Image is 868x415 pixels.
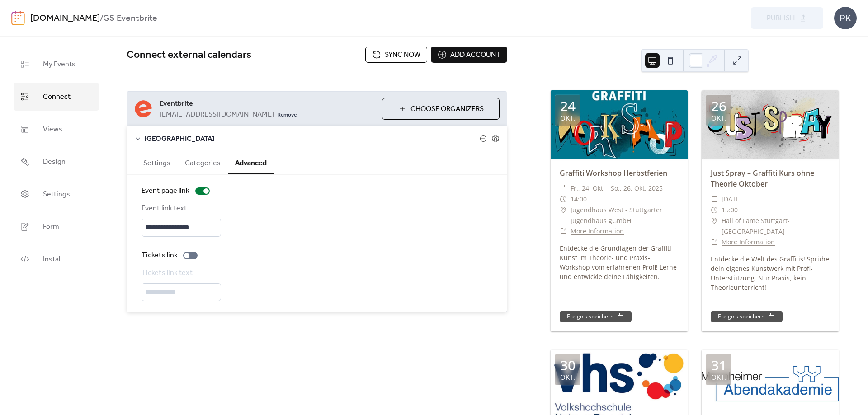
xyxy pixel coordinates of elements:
a: Form [14,213,99,241]
a: Settings [14,180,99,208]
span: Design [43,155,66,169]
button: Ereignis speichern [711,311,783,322]
span: [DATE] [722,194,742,205]
div: Okt. [711,115,726,121]
button: Add account [431,47,507,63]
a: Just Spray – Graffiti Kurs ohne Theorie Oktober [711,168,814,189]
span: 14:00 [571,194,587,205]
div: PK [834,7,857,29]
div: ​ [560,205,567,215]
div: Entdecke die Grundlagen der Graffiti-Kunst im Theorie- und Praxis-Workshop vom erfahrenen Profi! ... [551,243,688,281]
img: eventbrite [134,100,152,118]
div: 31 [711,359,726,372]
span: Eventbrite [160,98,375,109]
span: Fr., 24. Okt. - So., 26. Okt. 2025 [571,183,663,194]
a: Views [14,115,99,143]
div: 26 [711,99,726,113]
div: Event link text [142,203,219,214]
span: Views [43,122,62,137]
a: Design [14,148,99,176]
span: My Events [43,57,75,72]
div: ​ [711,215,718,226]
button: Advanced [228,151,274,174]
a: My Events [14,50,99,78]
div: Tickets link [142,250,178,261]
div: ​ [711,205,718,215]
div: Event page link [142,186,190,196]
a: Install [14,245,99,273]
span: Jugendhaus West - Stuttgarter Jugendhaus gGmbH [571,205,679,226]
div: Entdecke die Welt des Graffitis! Sprühe dein eigenes Kunstwerk mit Profi-Unterstützung. Nur Praxi... [702,254,839,292]
b: / [100,10,103,27]
a: Connect [14,83,99,111]
span: 15:00 [722,205,738,215]
a: Graffiti Workshop Herbstferien [560,168,667,178]
span: Settings [43,187,70,202]
span: Add account [450,50,500,61]
div: ​ [711,237,718,247]
button: Categories [178,151,228,173]
img: logo [11,11,25,25]
div: ​ [560,194,567,205]
span: Hall of Fame Stuttgart-[GEOGRAPHIC_DATA] [722,215,830,237]
div: Okt. [560,374,575,381]
button: Sync now [365,47,427,63]
button: Choose Organizers [382,98,500,120]
div: Okt. [711,374,726,381]
button: Settings [136,151,178,173]
div: 30 [560,359,576,372]
span: Sync now [385,50,420,61]
span: [GEOGRAPHIC_DATA] [144,134,480,145]
div: 24 [560,99,576,113]
div: Okt. [560,115,575,121]
span: Connect external calendars [127,45,251,65]
span: Form [43,220,59,234]
a: More Information [722,238,775,246]
span: [EMAIL_ADDRESS][DOMAIN_NAME] [160,109,274,120]
div: ​ [560,183,567,194]
a: More Information [571,227,624,235]
span: Remove [278,112,297,119]
div: ​ [560,226,567,237]
span: Connect [43,90,71,104]
b: GS Eventbrite [103,10,157,27]
span: Install [43,252,61,267]
a: [DOMAIN_NAME] [30,10,100,27]
span: Choose Organizers [410,104,484,115]
div: ​ [711,194,718,205]
button: Ereignis speichern [560,311,632,322]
